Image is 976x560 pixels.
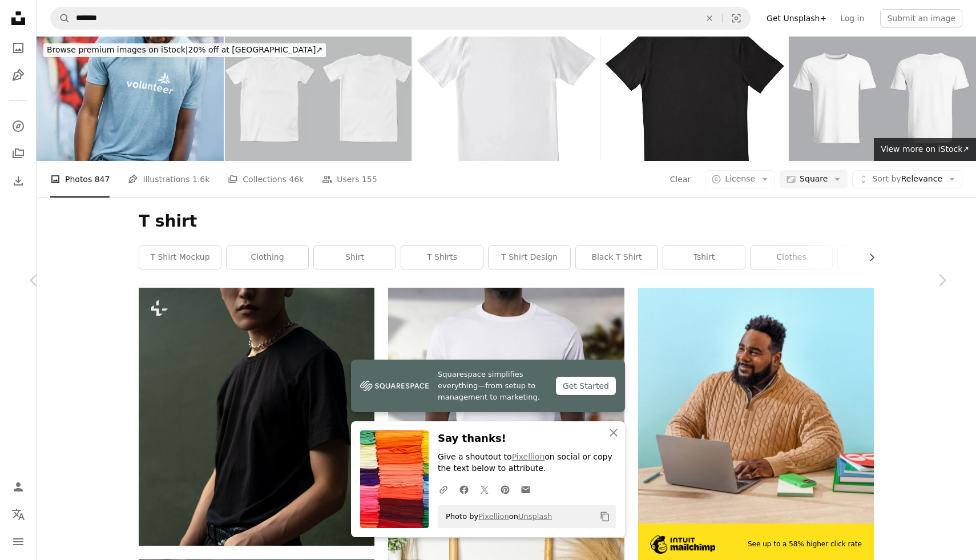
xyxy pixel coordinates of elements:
button: Square [780,170,848,188]
a: Browse premium images on iStock|20% off at [GEOGRAPHIC_DATA]↗ [37,37,333,64]
a: Log in / Sign up [7,476,30,498]
span: 1.6k [192,173,209,186]
a: shirt [314,246,396,269]
a: t shirt mockup [139,246,221,269]
a: Squarespace simplifies everything—from setup to management to marketing.Get Started [351,360,625,412]
img: Volunteer wearing a light blue t-shirt with logo [37,37,224,161]
img: Blank white t shirt front and back mockup, plain cotton t shirt mock up template for design, bran... [225,37,412,161]
button: Submit an image [880,9,962,27]
span: 46k [289,173,304,186]
span: 155 [362,173,377,186]
div: Get Started [556,377,616,395]
button: Visual search [723,7,750,29]
a: black t shirt [576,246,658,269]
button: Search Unsplash [51,7,70,29]
button: Menu [7,530,30,553]
a: Share on Facebook [454,478,474,501]
a: Explore [7,115,30,138]
h3: Say thanks! [438,430,616,447]
a: Users 155 [322,161,377,198]
a: Photos [7,37,30,59]
button: Copy to clipboard [595,507,615,526]
span: Sort by [872,174,901,183]
span: 20% off at [GEOGRAPHIC_DATA] ↗ [47,45,322,54]
a: t shirts [401,246,483,269]
a: Next [908,225,976,335]
a: Share on Twitter [474,478,495,501]
span: Relevance [872,174,942,185]
a: Pixellion [512,452,545,461]
span: See up to a 58% higher click rate [748,539,862,549]
a: Collections 46k [228,161,304,198]
span: Square [800,174,828,185]
button: Clear [670,170,692,188]
img: file-1722962830841-dea897b5811bimage [638,288,874,523]
a: Pixellion [478,512,509,521]
a: clothing [227,246,308,269]
span: View more on iStock ↗ [881,144,969,154]
a: View more on iStock↗ [874,138,976,161]
p: Give a shoutout to on social or copy the text below to attribute. [438,452,616,474]
a: tshirt [663,246,745,269]
span: Photo by on [440,507,552,526]
span: Squarespace simplifies everything—from setup to management to marketing. [438,369,547,403]
img: file-1747939142011-51e5cc87e3c9 [360,377,429,394]
a: jeans [838,246,919,269]
a: Collections [7,142,30,165]
a: Get Unsplash+ [760,9,833,27]
a: Share on Pinterest [495,478,515,501]
button: License [705,170,775,188]
img: man wearing white crew-neck t-shirts [388,288,624,523]
a: Share over email [515,478,536,501]
span: Browse premium images on iStock | [47,45,188,54]
img: a young man wearing a black shirt and a chain around his neck [139,288,374,545]
a: a young man wearing a black shirt and a chain around his neck [139,412,374,422]
a: Illustrations [7,64,30,87]
img: file-1690386555781-336d1949dad1image [650,535,716,554]
button: scroll list to the right [861,246,874,269]
a: Log in [833,9,871,27]
h1: T shirt [139,211,874,232]
a: t shirt design [489,246,570,269]
form: Find visuals sitewide [50,7,751,30]
img: Blank White T-Shirt Front with Clipping Path. [413,37,600,161]
img: Blank Black T-Shirt Front with Clipping Path. [601,37,788,161]
img: Blank white t shirt front and back mockup, plain cotton t shirt mock up template for design, bran... [789,37,976,161]
span: License [725,174,755,183]
a: Unsplash [518,512,552,521]
a: Illustrations 1.6k [128,161,209,198]
button: Language [7,503,30,526]
button: Sort byRelevance [852,170,962,188]
button: Clear [697,7,722,29]
a: clothes [751,246,832,269]
a: Download History [7,170,30,192]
